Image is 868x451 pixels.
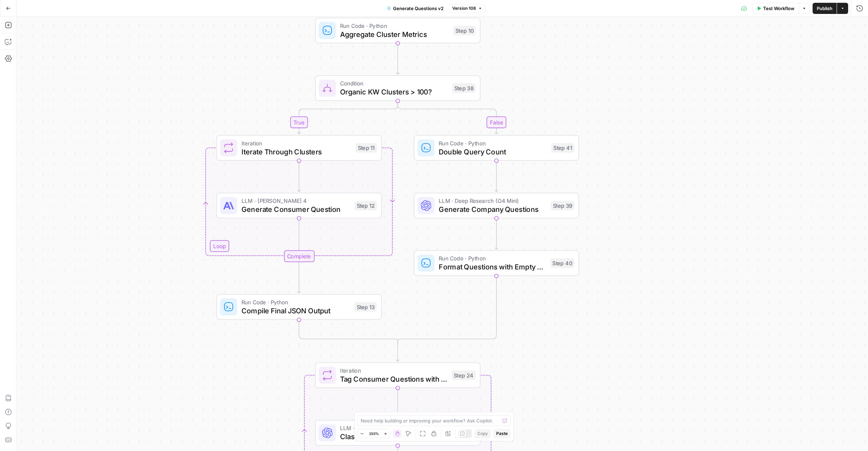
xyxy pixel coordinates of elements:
[241,204,350,215] span: Generate Consumer Question
[495,161,498,192] g: Edge from step_41 to step_39
[452,370,476,380] div: Step 24
[493,429,510,438] button: Paste
[414,135,579,161] div: Run Code · PythonDouble Query CountStep 41
[414,250,579,276] div: Run Code · PythonFormat Questions with Empty MetricsStep 40
[216,135,382,161] div: LoopIterationIterate Through ClustersStep 11
[216,250,382,262] div: Complete
[354,201,377,211] div: Step 12
[315,18,481,43] div: Run Code · PythonAggregate Cluster MetricsStep 10
[241,146,351,157] span: Iterate Through Clusters
[383,3,448,14] button: Generate Questions v2
[398,101,498,134] g: Edge from step_38 to step_41
[241,305,350,316] span: Compile Final JSON Output
[298,101,398,134] g: Edge from step_38 to step_11
[298,161,301,192] g: Edge from step_11 to step_12
[340,366,447,375] span: Iteration
[241,298,350,306] span: Run Code · Python
[241,197,350,205] span: LLM · [PERSON_NAME] 4
[369,431,379,436] span: 153%
[393,5,444,12] span: Generate Questions v2
[340,374,447,384] span: Tag Consumer Questions with Attributes
[439,204,546,215] span: Generate Company Questions
[396,388,399,419] g: Edge from step_24 to step_25
[216,193,382,218] div: LLM · [PERSON_NAME] 4Generate Consumer QuestionStep 12
[398,276,496,344] g: Edge from step_40 to step_38-conditional-end
[396,43,399,74] g: Edge from step_10 to step_38
[453,26,476,36] div: Step 10
[216,294,382,320] div: Run Code · PythonCompile Final JSON OutputStep 13
[340,86,448,97] span: Organic KW Clusters > 100?
[439,197,546,205] span: LLM · Deep Research (O4 Mini)
[298,262,301,293] g: Edge from step_11-iteration-end to step_13
[354,302,377,312] div: Step 13
[475,429,491,438] button: Copy
[315,362,481,388] div: IterationTag Consumer Questions with AttributesStep 24
[355,143,377,153] div: Step 11
[315,75,481,101] div: ConditionOrganic KW Clusters > 100?Step 38
[763,5,794,12] span: Test Workflow
[551,201,574,211] div: Step 39
[299,320,398,344] g: Edge from step_13 to step_38-conditional-end
[340,431,448,442] span: Classify Consumer Question
[496,430,508,437] span: Paste
[340,79,448,87] span: Condition
[315,420,481,445] div: LLM · GPT-4.1Classify Consumer QuestionStep 25
[813,3,837,14] button: Publish
[752,3,799,14] button: Test Workflow
[439,254,546,262] span: Run Code · Python
[449,4,485,13] button: Version 108
[340,424,448,432] span: LLM · GPT-4.1
[452,83,476,93] div: Step 38
[284,250,314,262] div: Complete
[439,139,547,147] span: Run Code · Python
[551,143,574,153] div: Step 41
[340,21,449,30] span: Run Code · Python
[396,342,399,361] g: Edge from step_38-conditional-end to step_24
[439,146,547,157] span: Double Query Count
[452,5,476,12] span: Version 108
[241,139,351,147] span: Iteration
[439,261,546,272] span: Format Questions with Empty Metrics
[550,258,574,268] div: Step 40
[817,5,832,12] span: Publish
[414,193,579,218] div: LLM · Deep Research (O4 Mini)Generate Company QuestionsStep 39
[495,218,498,249] g: Edge from step_39 to step_40
[477,430,488,437] span: Copy
[340,29,449,40] span: Aggregate Cluster Metrics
